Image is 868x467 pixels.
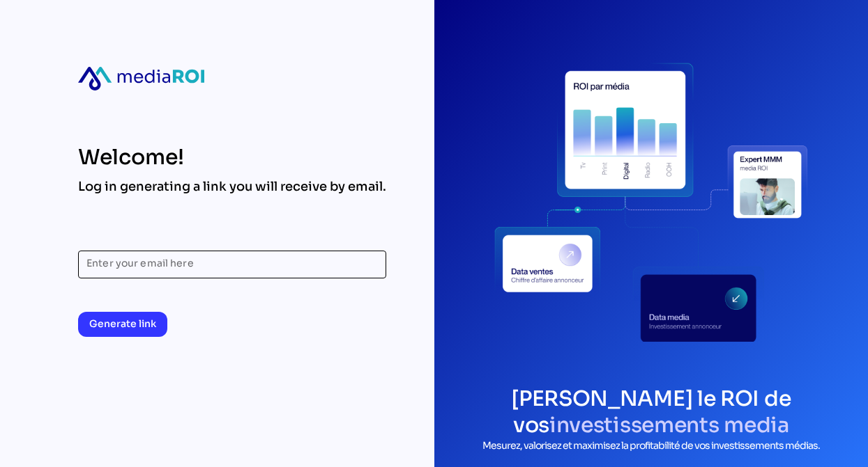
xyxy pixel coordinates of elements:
span: investissements media [549,412,789,438]
div: login [494,45,808,358]
input: Enter your email here [86,251,378,278]
p: Mesurez, valorisez et maximisez la profitabilité de vos investissements médias. [462,438,841,453]
div: mediaroi [78,67,204,90]
div: Log in generating a link you will receive by email. [78,178,386,195]
button: Generate link [78,312,167,337]
div: Welcome! [78,145,386,170]
span: Generate link [89,315,156,332]
h1: [PERSON_NAME] le ROI de vos [462,386,841,438]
